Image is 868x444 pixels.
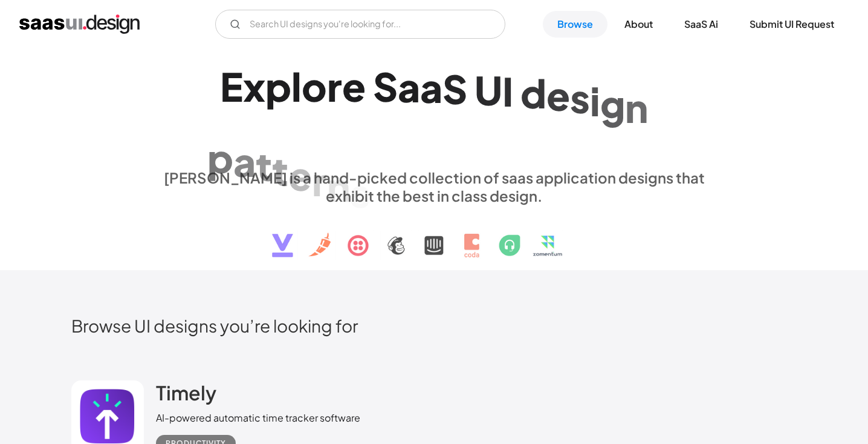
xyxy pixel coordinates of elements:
div: [PERSON_NAME] is a hand-picked collection of saas application designs that exhibit the best in cl... [156,168,712,205]
div: U [474,67,502,113]
a: About [610,11,667,38]
div: a [233,138,256,185]
a: Browse [543,11,607,38]
h2: Browse UI designs you’re looking for [71,315,797,336]
div: r [327,63,342,110]
div: d [520,70,546,116]
h2: Timely [156,380,216,405]
a: Submit UI Request [735,11,849,38]
div: g [600,81,625,127]
a: home [19,15,140,34]
div: S [442,65,467,112]
img: text, icon, saas logo [251,205,617,268]
div: p [207,134,233,181]
h1: Explore SaaS UI design patterns & interactions. [156,63,712,156]
div: t [272,147,288,194]
div: a [398,64,420,110]
div: e [288,152,312,199]
form: Email Form [215,10,505,39]
input: Search UI designs you're looking for... [215,10,505,39]
div: n [625,84,648,131]
div: l [291,63,302,110]
div: a [420,64,442,111]
div: e [546,72,570,119]
div: p [265,63,291,110]
div: E [220,63,243,110]
div: S [373,63,398,110]
div: s [570,75,590,121]
div: s [350,168,370,215]
div: I [502,68,513,114]
div: n [327,163,350,210]
div: o [302,63,327,110]
a: Timely [156,380,216,411]
div: r [312,157,327,204]
a: SaaS Ai [670,11,733,38]
div: e [342,63,366,110]
div: x [243,63,265,110]
div: AI-powered automatic time tracker software [156,411,360,425]
div: i [590,78,600,124]
div: t [256,142,272,189]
